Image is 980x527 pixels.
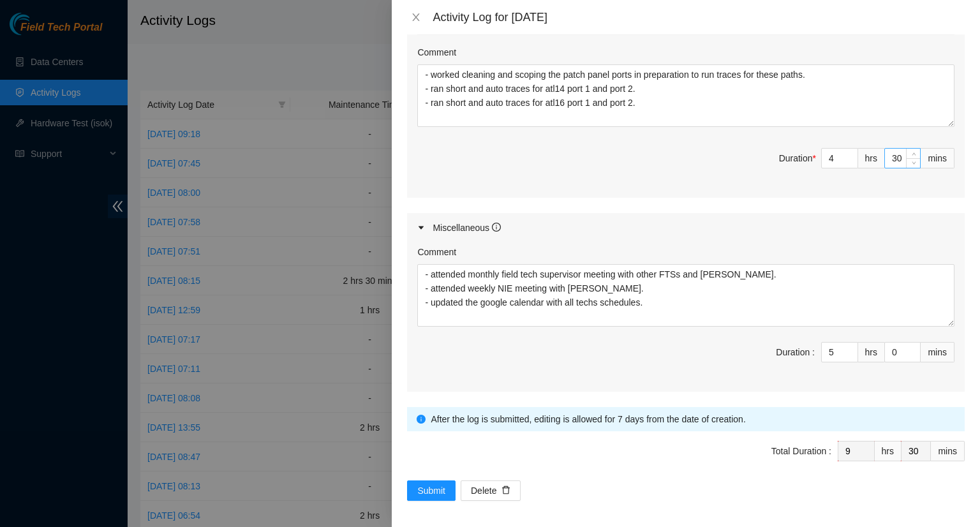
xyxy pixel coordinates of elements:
[471,484,496,498] span: Delete
[776,345,815,359] div: Duration :
[417,264,954,327] textarea: Comment
[501,486,510,496] span: delete
[407,11,425,24] button: Close
[492,223,501,232] span: info-circle
[407,480,456,501] button: Submit
[417,415,426,424] span: info-circle
[906,149,920,158] span: Increase Value
[417,64,954,127] textarea: Comment
[779,151,816,165] div: Duration
[906,158,920,168] span: Decrease Value
[921,342,954,362] div: mins
[407,213,965,242] div: Miscellaneous info-circle
[417,45,456,59] label: Comment
[910,150,917,158] span: up
[433,10,965,24] div: Activity Log for [DATE]
[417,245,456,259] label: Comment
[417,224,425,232] span: caret-right
[858,342,885,362] div: hrs
[417,484,445,498] span: Submit
[910,160,917,167] span: down
[461,480,521,501] button: Deletedelete
[411,12,421,22] span: close
[875,441,902,461] div: hrs
[771,444,831,458] div: Total Duration :
[433,221,501,235] div: Miscellaneous
[931,441,965,461] div: mins
[921,148,954,168] div: mins
[858,148,885,168] div: hrs
[431,412,955,426] div: After the log is submitted, editing is allowed for 7 days from the date of creation.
